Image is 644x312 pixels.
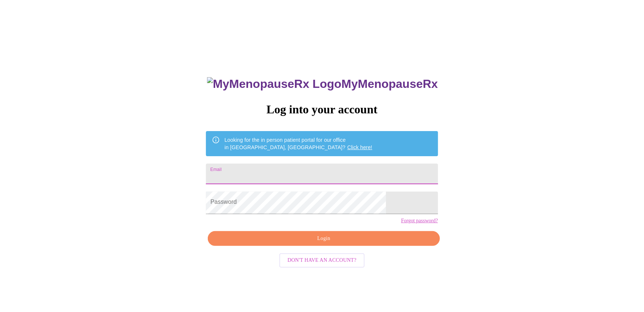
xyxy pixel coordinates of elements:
a: Don't have an account? [278,257,366,263]
span: Don't have an account? [287,256,357,265]
div: Looking for the in person patient portal for our office in [GEOGRAPHIC_DATA], [GEOGRAPHIC_DATA]? [224,133,372,154]
button: Login [208,231,440,246]
h3: MyMenopauseRx [207,77,438,91]
a: Click here! [347,144,372,150]
img: MyMenopauseRx Logo [207,77,341,91]
h3: Log into your account [206,103,438,116]
a: Forgot password? [401,218,438,224]
span: Login [216,234,431,243]
button: Don't have an account? [279,253,365,268]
